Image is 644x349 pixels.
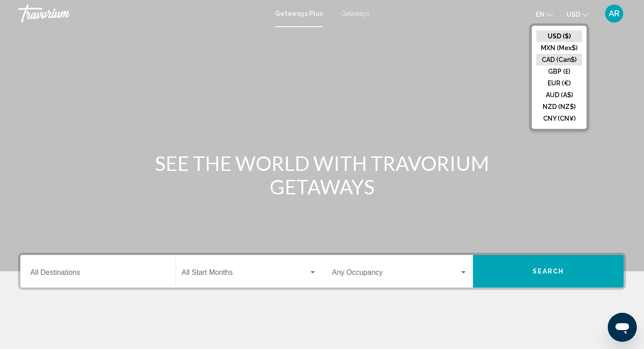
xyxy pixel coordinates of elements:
[536,8,553,21] button: Change language
[341,10,369,17] a: Getaways
[536,113,582,124] button: CNY (CN¥)
[536,101,582,113] button: NZD (NZ$)
[533,268,564,275] span: Search
[153,151,492,198] h1: SEE THE WORLD WITH TRAVORIUM GETAWAYS
[536,66,582,77] button: GBP (£)
[536,11,544,18] span: en
[473,255,624,288] button: Search
[536,54,582,66] button: CAD (Can$)
[536,30,582,42] button: USD ($)
[18,5,266,23] a: Travorium
[275,10,323,17] a: Getaways Plus
[20,255,624,288] div: Search widget
[536,42,582,54] button: MXN (Mex$)
[609,9,620,18] span: AR
[536,77,582,89] button: EUR (€)
[608,313,637,342] iframe: Button to launch messaging window
[567,11,580,18] span: USD
[567,8,589,21] button: Change currency
[602,4,626,23] button: User Menu
[536,89,582,101] button: AUD (A$)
